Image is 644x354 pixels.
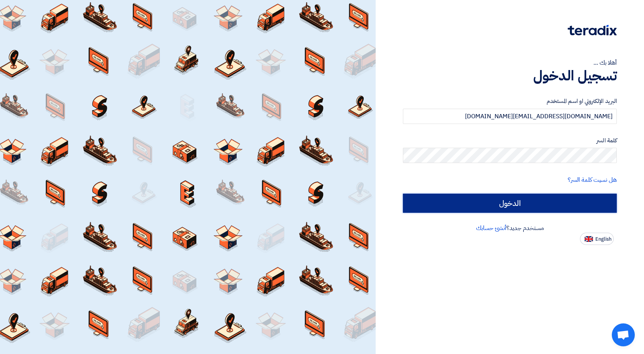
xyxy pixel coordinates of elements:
label: البريد الإلكتروني او اسم المستخدم [403,97,617,106]
img: en-US.png [585,236,593,242]
div: أهلا بك ... [403,58,617,67]
input: الدخول [403,194,617,213]
input: أدخل بريد العمل الإلكتروني او اسم المستخدم الخاص بك ... [403,109,617,124]
a: أنشئ حسابك [476,223,506,233]
a: هل نسيت كلمة السر؟ [568,175,617,184]
h1: تسجيل الدخول [403,67,617,84]
label: كلمة السر [403,136,617,145]
div: دردشة مفتوحة [612,323,635,346]
button: English [580,233,614,245]
div: مستخدم جديد؟ [403,223,617,233]
span: English [595,237,611,242]
img: Teradix logo [568,25,617,36]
